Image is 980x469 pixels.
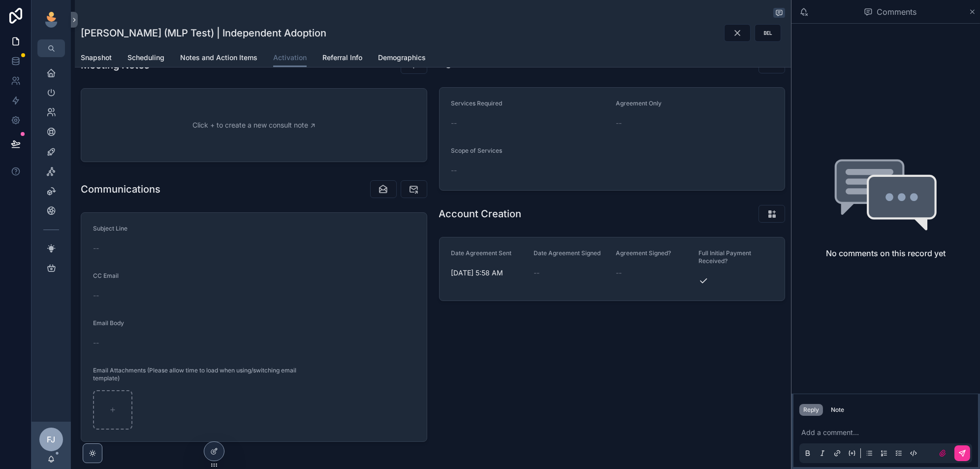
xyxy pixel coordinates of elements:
[877,6,917,18] span: Comments
[322,49,362,68] a: Referral Info
[81,53,112,63] span: Snapshot
[799,404,823,416] button: Reply
[32,57,71,290] div: scrollable content
[93,243,99,253] span: --
[93,291,99,301] span: --
[93,272,119,279] span: CC Email
[451,268,526,278] span: [DATE] 5:58 AM
[451,147,503,154] span: Scope of Services
[322,53,362,63] span: Referral Info
[827,404,848,416] button: Note
[180,49,257,68] a: Notes and Action Items
[831,406,844,414] div: Note
[534,268,539,278] span: --
[180,53,257,63] span: Notes and Action Items
[534,249,601,257] span: Date Agreement Signed
[81,182,160,196] h1: Communications
[47,434,56,445] span: FJ
[439,207,522,221] h1: Account Creation
[616,100,662,107] span: Agreement Only
[93,319,124,327] span: Email Body
[273,49,307,67] a: Activation
[451,100,503,107] span: Services Required
[93,225,127,232] span: Subject Line
[826,247,946,259] h2: No comments on this record yet
[451,249,512,257] span: Date Agreement Sent
[127,49,164,68] a: Scheduling
[192,120,316,130] span: Click + to create a new consult note ↗
[127,53,164,63] span: Scheduling
[378,49,426,68] a: Demographics
[616,249,671,257] span: Agreement Signed?
[378,53,426,63] span: Demographics
[451,166,457,175] span: --
[698,249,751,265] span: Full Initial Payment Received?
[93,367,296,382] span: Email Attachments (Please allow time to load when using/switching email template)
[273,53,307,63] span: Activation
[616,118,622,128] span: --
[81,49,112,68] a: Snapshot
[81,26,326,40] h1: [PERSON_NAME] (MLP Test) | Independent Adoption
[43,12,59,28] img: App logo
[93,338,99,348] span: --
[616,268,622,278] span: --
[451,118,457,128] span: --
